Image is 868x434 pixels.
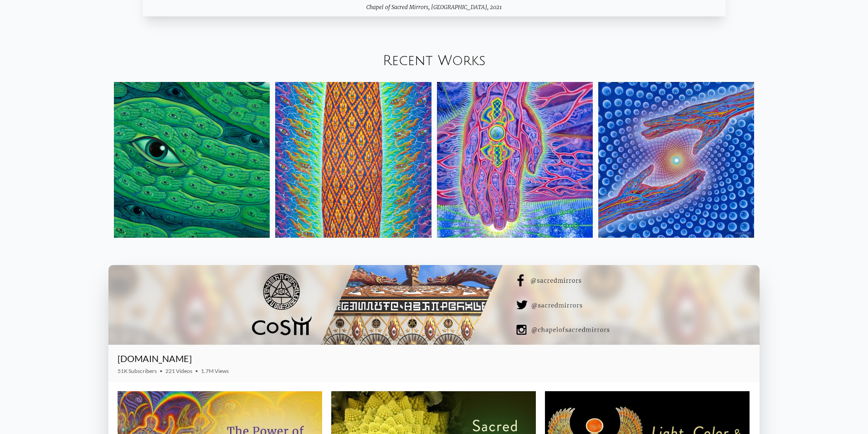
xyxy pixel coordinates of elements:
a: [DOMAIN_NAME] [118,353,192,364]
span: • [195,368,198,374]
span: 1.7M Views [201,368,229,374]
span: 221 Videos [165,368,192,374]
iframe: Subscribe to CoSM.TV on YouTube [697,357,750,368]
span: 51K Subscribers [118,368,157,374]
span: • [159,368,163,374]
a: Recent Works [383,53,486,68]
